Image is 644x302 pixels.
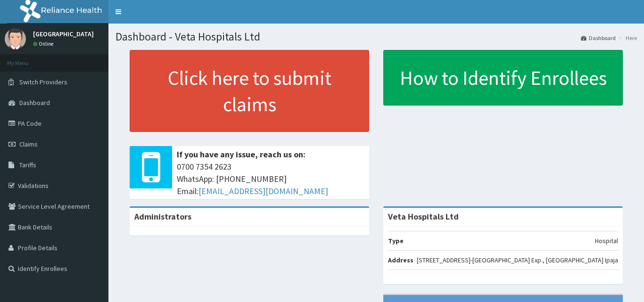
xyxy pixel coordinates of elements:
a: Click here to submit claims [130,50,369,132]
b: If you have any issue, reach us on: [177,149,305,160]
p: [GEOGRAPHIC_DATA] [33,31,94,37]
a: Online [33,41,56,47]
a: [EMAIL_ADDRESS][DOMAIN_NAME] [198,186,328,196]
b: Address [388,256,413,264]
a: How to Identify Enrollees [383,50,623,106]
span: Claims [19,140,38,148]
h1: Dashboard - Veta Hospitals Ltd [116,31,637,43]
b: Type [388,237,404,245]
p: Hospital [595,236,618,245]
span: Tariffs [19,161,36,169]
span: Switch Providers [19,78,67,86]
img: User Image [5,28,26,49]
b: Administrators [134,211,191,222]
span: Dashboard [19,98,50,107]
li: Here [617,34,637,42]
span: 0700 7354 2623 WhatsApp: [PHONE_NUMBER] Email: [177,161,364,197]
p: [STREET_ADDRESS]-[GEOGRAPHIC_DATA] Exp., [GEOGRAPHIC_DATA] Ipaja [417,255,618,265]
a: Dashboard [581,34,616,42]
strong: Veta Hospitals Ltd [388,211,459,222]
